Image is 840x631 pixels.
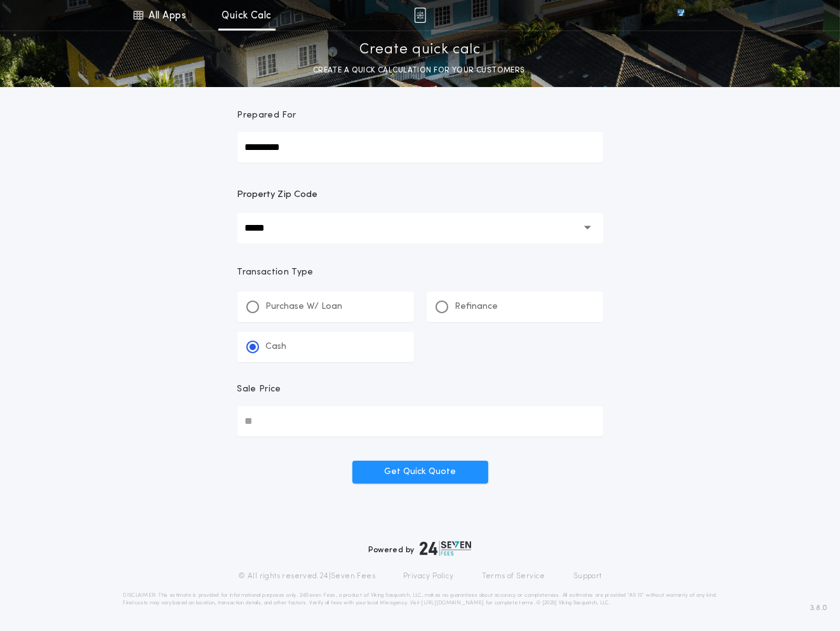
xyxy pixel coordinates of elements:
p: CREATE A QUICK CALCULATION FOR YOUR CUSTOMERS. [313,64,527,77]
input: Prepared For [237,132,603,163]
p: Refinance [455,301,498,313]
img: logo [420,541,472,556]
p: Sale Price [237,383,281,396]
a: [URL][DOMAIN_NAME] [421,600,484,606]
p: DISCLAIMER: This estimate is provided for informational purposes only. 24|Seven Fees, a product o... [123,592,717,607]
a: Support [573,571,602,581]
a: Terms of Service [482,571,545,581]
button: Get Quick Quote [352,461,488,484]
p: Create quick calc [359,40,481,60]
span: 3.8.0 [810,602,827,614]
img: img [414,8,426,23]
img: vs-icon [654,9,707,22]
p: Purchase W/ Loan [266,301,343,313]
p: Transaction Type [237,266,603,279]
label: Property Zip Code [237,187,318,203]
p: Prepared For [237,109,297,122]
input: Sale Price [237,406,603,437]
div: Powered by [369,541,472,556]
a: Privacy Policy [403,571,454,581]
p: Cash [266,341,287,353]
p: © All rights reserved. 24|Seven Fees [238,571,375,581]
